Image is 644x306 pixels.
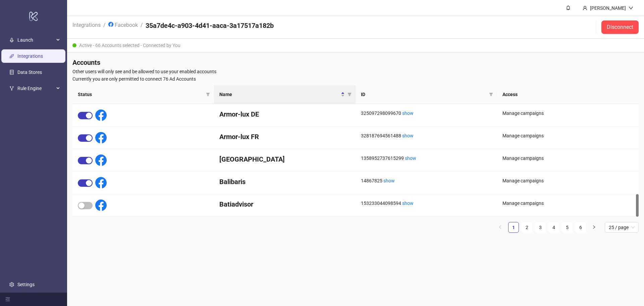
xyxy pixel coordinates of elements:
[72,75,639,83] span: Currently you are only permitted to connect 76 Ad Accounts
[535,222,546,233] li: 3
[214,85,356,104] th: Name
[9,86,14,91] span: fork
[219,132,350,141] h4: Armor-lux FR
[361,110,492,117] div: 325097298099670
[361,132,492,139] div: 328187694561488
[346,89,353,99] span: filter
[219,110,350,119] h4: Armor-lux DE
[383,178,395,183] a: show
[361,91,486,98] span: ID
[502,155,633,162] div: Manage campaigns
[17,82,54,95] span: Rule Engine
[219,155,350,164] h4: [GEOGRAPHIC_DATA]
[219,91,339,98] span: Name
[17,70,42,75] a: Data Stores
[502,110,633,117] div: Manage campaigns
[405,156,416,161] a: show
[347,92,352,96] span: filter
[17,282,35,287] a: Settings
[508,222,519,232] a: 1
[17,33,54,47] span: Launch
[107,21,139,28] a: Facebook
[562,222,572,232] a: 5
[502,132,633,139] div: Manage campaigns
[548,222,559,233] li: 4
[549,222,559,232] a: 4
[589,222,599,233] li: Next Page
[72,58,639,67] h4: Accounts
[576,222,586,232] a: 6
[17,53,43,59] a: Integrations
[575,222,586,233] li: 6
[502,200,633,207] div: Manage campaigns
[498,225,502,229] span: left
[5,297,10,302] span: menu-fold
[361,200,492,207] div: 153233044098594
[219,177,350,186] h4: Balibaris
[607,24,633,30] span: Disconnect
[402,133,414,138] a: show
[495,222,505,233] button: left
[402,111,414,116] a: show
[402,201,414,206] a: show
[592,225,596,229] span: right
[497,85,639,104] th: Access
[589,222,599,233] button: right
[488,89,494,99] span: filter
[146,21,274,30] h4: 35a7de4c-a903-4d41-aaca-3a17517a182b
[9,38,14,42] span: rocket
[566,5,571,10] span: bell
[361,155,492,162] div: 1358952737615299
[583,6,587,10] span: user
[71,21,102,28] a: Integrations
[601,20,639,34] button: Disconnect
[141,21,143,34] li: /
[522,222,532,232] a: 2
[67,39,644,52] div: Active - 66 Accounts selected - Connected by You
[605,222,639,233] div: Page Size
[205,89,211,99] span: filter
[508,222,519,233] li: 1
[219,200,350,209] h4: Batiadvisor
[562,222,573,233] li: 5
[72,68,639,75] span: Other users will only see and be allowed to use your enabled accounts
[361,177,492,184] div: 14867825
[103,21,106,34] li: /
[78,91,203,98] span: Status
[629,6,633,10] span: down
[495,222,505,233] li: Previous Page
[587,4,629,12] div: [PERSON_NAME]
[609,222,635,232] span: 25 / page
[522,222,532,233] li: 2
[502,177,633,184] div: Manage campaigns
[535,222,545,232] a: 3
[489,92,493,96] span: filter
[206,92,210,96] span: filter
